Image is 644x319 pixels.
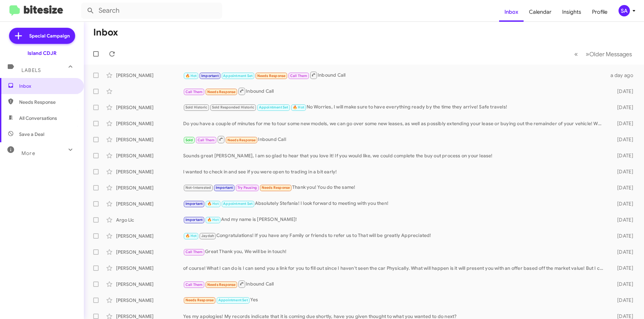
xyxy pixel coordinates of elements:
span: Call Them [185,250,203,254]
span: Appointment Set [259,105,288,109]
span: Needs Response [262,185,290,190]
div: [DATE] [606,88,639,95]
div: Yes [183,296,606,304]
span: Important [185,202,203,206]
div: [DATE] [606,120,639,127]
input: Search [81,3,222,19]
div: [PERSON_NAME] [116,249,183,255]
span: 🔥 Hot [207,202,219,206]
span: Needs Response [207,283,236,287]
span: Sold Responded Historic [212,105,255,109]
span: Call Them [198,138,215,142]
div: Inbound Call [183,87,606,95]
span: Important [201,74,219,78]
span: Needs Response [19,99,76,105]
span: Appointment Set [223,202,253,206]
div: Inbound Call [183,71,606,79]
span: Call Them [185,283,203,287]
div: [DATE] [606,201,639,207]
a: Calendar [524,2,557,22]
span: Call Them [185,90,203,94]
div: [DATE] [606,104,639,111]
span: Inbox [19,83,76,89]
span: Special Campaign [29,32,70,39]
span: Sold Historic [185,105,208,109]
div: Inbound Call [183,135,606,144]
div: [PERSON_NAME] [116,136,183,143]
div: Sounds great [PERSON_NAME], I am so glad to hear that you love it! If you would like, we could co... [183,152,606,159]
span: Labels [21,67,41,73]
span: « [574,50,578,58]
button: Next [582,47,636,61]
span: Appointment Set [218,298,248,302]
div: I wanted to check in and see if you were open to trading in a bit early! [183,168,606,175]
span: 🔥 Hot [185,234,197,238]
div: [DATE] [606,233,639,239]
div: SA [619,5,630,16]
div: a day ago [606,72,639,79]
div: [DATE] [606,249,639,255]
div: Congratulations! If you have any Family or friends to refer us to That will be greatly Appreciated! [183,232,606,240]
div: Inbound Call [183,280,606,288]
span: More [21,150,35,156]
div: [PERSON_NAME] [116,104,183,111]
div: [DATE] [606,265,639,271]
span: Important [185,218,203,222]
div: [DATE] [606,217,639,223]
span: Important [216,185,233,190]
span: Needs Response [207,90,236,94]
div: Absolutely Stefania! I look forward to meeting with you then! [183,200,606,208]
div: [DATE] [606,136,639,143]
span: 🔥 Hot [185,74,197,78]
a: Inbox [499,2,524,22]
h1: Inbox [93,27,118,38]
div: [PERSON_NAME] [116,120,183,127]
div: [PERSON_NAME] [116,168,183,175]
span: Not-Interested [185,185,211,190]
span: 🔥 Hot [207,218,219,222]
div: [DATE] [606,297,639,304]
span: All Conversations [19,115,57,122]
div: Thank you! You do the same! [183,184,606,191]
div: of course! What I can do is I can send you a link for you to fill out since I haven't seen the ca... [183,265,606,271]
span: Sold [185,138,193,142]
a: Special Campaign [9,28,75,44]
div: [PERSON_NAME] [116,184,183,191]
div: Great Thank you, We will be in touch! [183,248,606,256]
span: Try Pausing [237,185,257,190]
div: Do you have a couple of minutes for me to tour some new models, we can go over some new leases, a... [183,120,606,127]
a: Insights [557,2,587,22]
div: Argo Llc [116,217,183,223]
nav: Page navigation example [571,47,636,61]
span: Needs Response [185,298,214,302]
span: Jaydah [201,234,214,238]
div: [DATE] [606,184,639,191]
a: Profile [587,2,613,22]
div: No Worries, I will make sure to have everything ready by the time they arrive! Safe travels! [183,103,606,111]
div: [PERSON_NAME] [116,265,183,271]
div: [DATE] [606,281,639,288]
span: 🔥 Hot [293,105,304,109]
div: [PERSON_NAME] [116,281,183,288]
span: Save a Deal [19,131,44,138]
div: [DATE] [606,152,639,159]
div: [PERSON_NAME] [116,72,183,79]
div: And my name is [PERSON_NAME]! [183,216,606,224]
div: [PERSON_NAME] [116,297,183,304]
div: [PERSON_NAME] [116,201,183,207]
span: Call Them [290,74,308,78]
div: Island CDJR [28,50,57,57]
span: Needs Response [227,138,256,142]
span: Older Messages [589,51,632,58]
span: » [586,50,589,58]
button: SA [613,5,637,16]
span: Appointment Set [223,74,253,78]
button: Previous [570,47,582,61]
div: [PERSON_NAME] [116,233,183,239]
div: [PERSON_NAME] [116,152,183,159]
span: Needs Response [257,74,286,78]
